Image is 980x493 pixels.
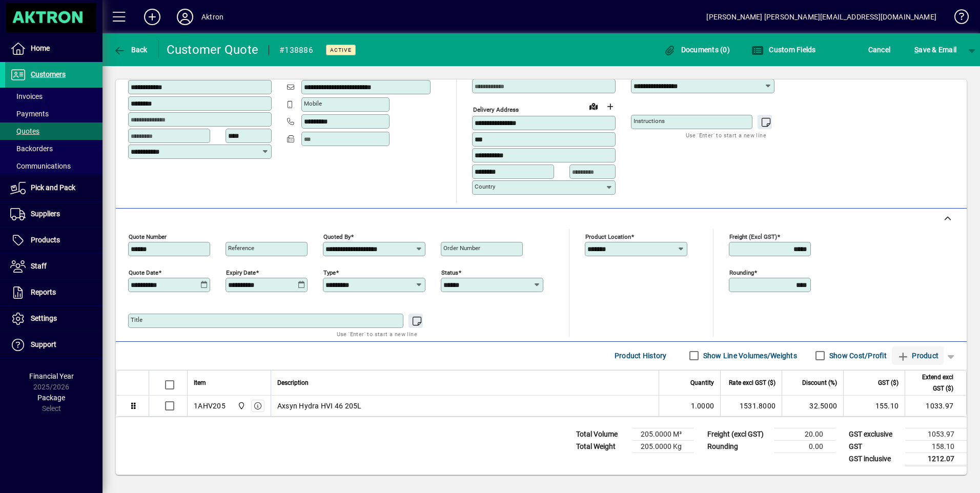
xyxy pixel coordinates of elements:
span: Staff [31,262,47,270]
td: 1212.07 [905,453,967,465]
button: Back [111,40,150,59]
mat-label: Type [323,269,336,276]
div: Aktron [201,9,223,25]
mat-label: Quote number [129,233,167,240]
span: Extend excl GST ($) [911,372,953,394]
span: Axsyn Hydra HVI 46 205L [277,401,362,411]
a: Settings [5,306,103,332]
button: Profile [169,8,201,26]
a: Suppliers [5,201,103,227]
span: Back [113,46,148,54]
span: Reports [31,288,56,296]
td: Freight (excl GST) [702,428,774,440]
label: Show Cost/Profit [827,351,887,361]
a: Products [5,228,103,253]
mat-label: Quoted by [323,233,351,240]
div: [PERSON_NAME] [PERSON_NAME][EMAIL_ADDRESS][DOMAIN_NAME] [706,9,936,25]
span: 1.0000 [691,401,714,411]
button: Save & Email [909,40,962,59]
span: Product History [615,347,667,364]
div: Customer Quote [167,42,259,58]
label: Show Line Volumes/Weights [701,351,797,361]
a: Staff [5,254,103,279]
span: Item [194,377,206,388]
a: Communications [5,157,103,175]
span: Products [31,236,60,244]
a: Knowledge Base [947,2,967,35]
button: Add [136,8,169,26]
span: Rate excl GST ($) [729,377,775,388]
td: 1033.97 [905,396,966,416]
span: ave & Email [914,42,956,58]
span: Central [235,400,247,412]
mat-label: Rounding [729,269,754,276]
a: Payments [5,105,103,122]
span: Cancel [868,42,891,58]
span: Custom Fields [751,46,816,54]
mat-label: Freight (excl GST) [729,233,777,240]
span: Description [277,377,309,388]
a: View on map [585,98,602,114]
mat-label: Quote date [129,269,158,276]
span: Customers [31,70,66,78]
a: Backorders [5,140,103,157]
span: Invoices [10,92,43,100]
mat-label: Country [475,183,495,190]
mat-label: Reference [228,244,254,252]
span: Backorders [10,145,53,153]
div: #138886 [279,42,313,58]
a: Reports [5,280,103,305]
mat-label: Product location [585,233,631,240]
button: Choose address [602,98,618,115]
span: Quotes [10,127,39,135]
a: Quotes [5,122,103,140]
td: Rounding [702,440,774,453]
span: S [914,46,918,54]
td: 205.0000 Kg [632,440,694,453]
td: GST exclusive [844,428,905,440]
app-page-header-button: Back [103,40,159,59]
div: 1531.8000 [727,401,775,411]
td: 0.00 [774,440,835,453]
span: Payments [10,110,49,118]
span: GST ($) [878,377,899,388]
span: Product [897,347,938,364]
button: Product History [610,346,671,365]
td: 155.10 [843,396,905,416]
mat-hint: Use 'Enter' to start a new line [337,328,417,340]
td: 32.5000 [782,396,843,416]
mat-label: Status [441,269,458,276]
mat-label: Expiry date [226,269,256,276]
button: Custom Fields [749,40,819,59]
span: Package [37,394,65,402]
span: Financial Year [29,372,74,380]
span: Documents (0) [663,46,730,54]
mat-label: Instructions [634,117,665,125]
mat-label: Order number [443,244,480,252]
button: Documents (0) [661,40,732,59]
span: Pick and Pack [31,183,75,192]
span: Settings [31,314,57,322]
td: GST inclusive [844,453,905,465]
td: Total Weight [571,440,632,453]
mat-label: Mobile [304,100,322,107]
span: Communications [10,162,71,170]
td: Total Volume [571,428,632,440]
span: Suppliers [31,210,60,218]
td: 20.00 [774,428,835,440]
span: Support [31,340,56,348]
button: Cancel [866,40,893,59]
td: 1053.97 [905,428,967,440]
span: Quantity [690,377,714,388]
span: Discount (%) [802,377,837,388]
div: 1AHV205 [194,401,226,411]
mat-hint: Use 'Enter' to start a new line [686,129,766,141]
a: Invoices [5,88,103,105]
a: Support [5,332,103,358]
button: Product [892,346,944,365]
span: Home [31,44,50,52]
mat-label: Title [131,316,142,323]
td: 158.10 [905,440,967,453]
td: GST [844,440,905,453]
a: Home [5,36,103,61]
